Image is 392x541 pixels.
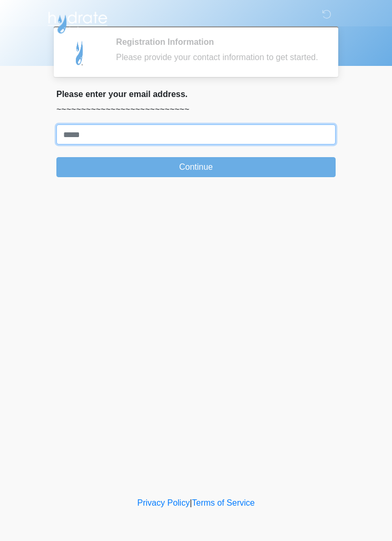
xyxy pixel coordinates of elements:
[46,8,109,34] img: Hydrate IV Bar - Chandler Logo
[192,498,254,507] a: Terms of Service
[64,37,96,69] img: Agent Avatar
[190,498,192,507] a: |
[138,498,190,507] a: Privacy Policy
[56,89,336,99] h2: Please enter your email address.
[116,51,320,64] div: Please provide your contact information to get started.
[56,103,336,116] p: ~~~~~~~~~~~~~~~~~~~~~~~~~~~
[56,157,336,177] button: Continue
